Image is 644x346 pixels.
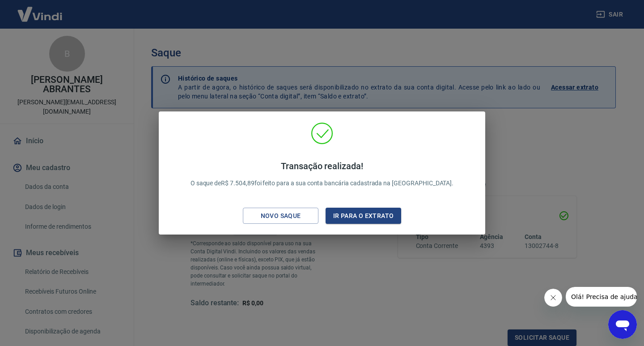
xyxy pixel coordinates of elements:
div: Novo saque [250,210,312,222]
button: Ir para o extrato [326,208,401,224]
iframe: Fechar mensagem [544,289,562,307]
iframe: Botão para abrir a janela de mensagens [608,310,637,339]
iframe: Mensagem da empresa [566,287,637,307]
h4: Transação realizada! [191,161,454,171]
span: Olá! Precisa de ajuda? [5,6,75,13]
button: Novo saque [243,208,318,224]
p: O saque de R$ 7.504,89 foi feito para a sua conta bancária cadastrada na [GEOGRAPHIC_DATA]. [191,161,454,188]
